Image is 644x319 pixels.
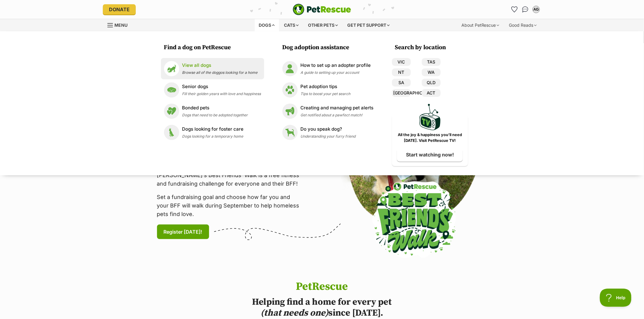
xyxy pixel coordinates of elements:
[280,19,303,31] div: Cats
[533,6,539,12] div: AG
[164,228,202,235] span: Register [DATE]!
[422,68,441,76] a: WA
[343,19,394,31] div: Get pet support
[182,70,258,75] span: Browse all of the doggos looking for a home
[157,171,303,188] p: [PERSON_NAME]’s Best Friends' Walk is a free fitness and fundraising challenge for everyone and t...
[164,104,179,119] img: Bonded pets
[392,79,411,87] a: SA
[282,125,298,140] img: Do you speak dog?
[301,126,356,133] p: Do you speak dog?
[392,58,411,66] a: VIC
[114,22,128,28] span: Menu
[164,125,261,140] a: Dogs looking for foster care Dogs looking for foster care Dogs looking for a temporary home
[182,105,248,111] p: Bonded pets
[422,89,441,97] a: ACT
[282,104,374,119] a: Creating and managing pet alerts Creating and managing pet alerts Get notified about a pawfect ma...
[304,19,342,31] div: Other pets
[182,126,244,133] p: Dogs looking for foster care
[182,134,243,139] span: Dogs looking for a temporary home
[164,82,179,98] img: Senior dogs
[164,61,261,76] a: View all dogs View all dogs Browse all of the doggos looking for a home
[293,4,351,15] img: logo-e224e6f780fb5917bec1dbf3a21bbac754714ae5b6737aabdf751b685950b380.svg
[261,307,329,319] i: (that needs one)
[301,134,356,139] span: Understanding your furry friend
[301,91,351,96] span: Tips to boost your pet search
[164,82,261,98] a: Senior dogs Senior dogs Fill their golden years with love and happiness
[293,4,351,15] a: PetRescue
[164,43,264,52] h3: Find a dog on PetRescue
[282,43,377,52] h3: Dog adoption assistance
[397,132,464,144] p: All the joy & happiness you’ll need [DATE]. Visit PetRescue TV!
[509,5,541,14] ul: Account quick links
[282,61,374,76] a: How to set up an adopter profile How to set up an adopter profile A guide to setting up your account
[164,125,179,140] img: Dogs looking for foster care
[301,70,359,75] span: A guide to setting up your account
[392,68,411,76] a: NT
[282,82,298,98] img: Pet adoption tips
[282,61,298,76] img: How to set up an adopter profile
[164,61,179,76] img: View all dogs
[157,193,303,218] p: Set a fundraising goal and choose how far you and your BFF will walk during September to help hom...
[182,62,258,69] p: View all dogs
[228,281,416,293] h1: PetRescue
[228,297,416,318] h2: Helping find a home for every pet since [DATE].
[395,43,468,52] h3: Search by location
[509,5,519,14] a: Favourites
[392,89,411,97] a: [GEOGRAPHIC_DATA]
[157,225,209,239] a: Register [DATE]!
[255,19,279,31] div: Dogs
[600,289,632,307] iframe: Help Scout Beacon - Open
[282,125,374,140] a: Do you speak dog? Do you speak dog? Understanding your furry friend
[419,104,441,130] img: PetRescue TV logo
[182,113,248,117] span: Dogs that need to be adopted together
[282,104,298,119] img: Creating and managing pet alerts
[397,148,463,162] a: Start watching now!
[301,62,371,69] p: How to set up an adopter profile
[107,19,132,30] a: Menu
[301,113,363,117] span: Get notified about a pawfect match!
[164,104,261,119] a: Bonded pets Bonded pets Dogs that need to be adopted together
[301,105,374,111] p: Creating and managing pet alerts
[182,83,261,90] p: Senior dogs
[422,79,441,87] a: QLD
[103,4,136,15] a: Donate
[520,5,530,14] a: Conversations
[505,19,541,31] div: Good Reads
[282,82,374,98] a: Pet adoption tips Pet adoption tips Tips to boost your pet search
[457,19,504,31] div: About PetRescue
[301,83,351,90] p: Pet adoption tips
[531,5,541,14] button: My account
[182,91,261,96] span: Fill their golden years with love and happiness
[422,58,441,66] a: TAS
[522,6,529,12] img: chat-41dd97257d64d25036548639549fe6c8038ab92f7586957e7f3b1b290dea8141.svg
